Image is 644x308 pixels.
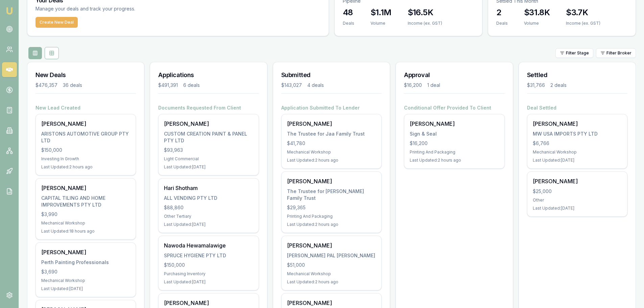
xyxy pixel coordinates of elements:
div: $3,990 [41,211,130,218]
div: $150,000 [41,147,130,153]
div: [PERSON_NAME] [533,120,622,128]
div: $491,391 [158,82,178,89]
div: $88,860 [164,204,253,211]
div: 1 deal [427,82,440,89]
h3: New Deals [35,70,136,80]
div: Last Updated: [DATE] [164,279,253,285]
h3: Settled [527,70,627,80]
h3: 2 [496,7,508,18]
h3: $3.7K [566,7,600,18]
div: Mechanical Workshop [287,149,376,155]
div: Last Updated: [DATE] [164,164,253,170]
div: $93,963 [164,147,253,153]
div: [PERSON_NAME] [287,299,376,307]
div: $29,365 [287,204,376,211]
div: Printing And Packaging [287,214,376,219]
button: Filter Stage [555,48,593,58]
div: Perth Painting Professionals [41,259,130,266]
div: [PERSON_NAME] [287,177,376,185]
div: $25,000 [533,188,622,195]
div: Last Updated: 2 hours ago [287,158,376,163]
h4: Deal Settled [527,104,627,111]
span: Filter Stage [566,50,589,56]
div: [PERSON_NAME] [164,120,253,128]
button: Create New Deal [35,17,78,28]
div: [PERSON_NAME] [287,120,376,128]
div: CUSTOM CREATION PAINT & PANEL PTY LTD [164,131,253,144]
div: $3,690 [41,268,130,275]
h3: $31.8K [524,7,550,18]
div: $51,000 [287,262,376,268]
div: $6,766 [533,140,622,147]
div: Income (ex. GST) [566,21,600,26]
div: [PERSON_NAME] PAL [PERSON_NAME] [287,252,376,259]
div: Last Updated: 18 hours ago [41,229,130,234]
div: 2 deals [550,82,567,89]
div: Investing In Growth [41,156,130,162]
div: Purchasing Inventory [164,271,253,277]
div: Deals [343,21,354,26]
div: MW USA IMPORTS PTY LTD [533,131,622,137]
div: Deals [496,21,508,26]
div: Mechanical Workshop [41,278,130,283]
div: Mechanical Workshop [287,271,376,277]
div: ARISTONS AUTOMOTIVE GROUP PTY LTD [41,131,130,144]
div: Mechanical Workshop [533,149,622,155]
div: ALL VENDING PTY LTD [164,195,253,202]
div: [PERSON_NAME] [410,120,499,128]
div: [PERSON_NAME] [41,120,130,128]
div: $31,766 [527,82,545,89]
h4: Conditional Offer Provided To Client [404,104,504,111]
div: The Trustee for [PERSON_NAME] Family Trust [287,188,376,202]
div: $150,000 [164,262,253,268]
div: Volume [524,21,550,26]
div: Printing And Packaging [410,149,499,155]
div: $41,780 [287,140,376,147]
div: Last Updated: [DATE] [533,158,622,163]
h4: Documents Requested From Client [158,104,259,111]
div: [PERSON_NAME] [164,299,253,307]
div: [PERSON_NAME] [41,184,130,192]
p: Manage your deals and track your progress. [35,5,209,13]
h3: 48 [343,7,354,18]
img: emu-icon-u.png [5,7,14,15]
div: Nawoda Hewamalawige [164,241,253,250]
div: $476,357 [35,82,57,89]
div: 36 deals [63,82,82,89]
div: Last Updated: 2 hours ago [287,222,376,227]
h3: Applications [158,70,259,80]
div: The Trustee for Jaa Family Trust [287,131,376,137]
h4: New Lead Created [35,104,136,111]
span: Filter Broker [606,50,631,56]
div: SPRUCE HYGIENE PTY LTD [164,252,253,259]
div: 4 deals [307,82,324,89]
div: $143,027 [281,82,302,89]
div: Light Commercial [164,156,253,162]
button: Filter Broker [596,48,636,58]
div: Last Updated: [DATE] [41,286,130,291]
div: Mechanical Workshop [41,220,130,226]
div: Hari Shotham [164,184,253,192]
div: [PERSON_NAME] [287,241,376,250]
div: Other Tertiary [164,214,253,219]
div: Income (ex. GST) [408,21,442,26]
div: Last Updated: 2 hours ago [41,164,130,170]
div: Sign & Seal [410,131,499,137]
h3: Approval [404,70,504,80]
h3: $16.5K [408,7,442,18]
div: [PERSON_NAME] [41,248,130,256]
div: 6 deals [183,82,200,89]
h3: $1.1M [371,7,391,18]
div: Last Updated: [DATE] [164,222,253,227]
div: CAPITAL TILING AND HOME IMPROVEMENTS PTY LTD [41,195,130,208]
div: $16,200 [404,82,422,89]
div: Volume [371,21,391,26]
div: $16,200 [410,140,499,147]
div: Other [533,197,622,203]
h4: Application Submitted To Lender [281,104,382,111]
div: Last Updated: 2 hours ago [287,279,376,285]
div: Last Updated: [DATE] [533,206,622,211]
div: Last Updated: 2 hours ago [410,158,499,163]
div: [PERSON_NAME] [533,177,622,185]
